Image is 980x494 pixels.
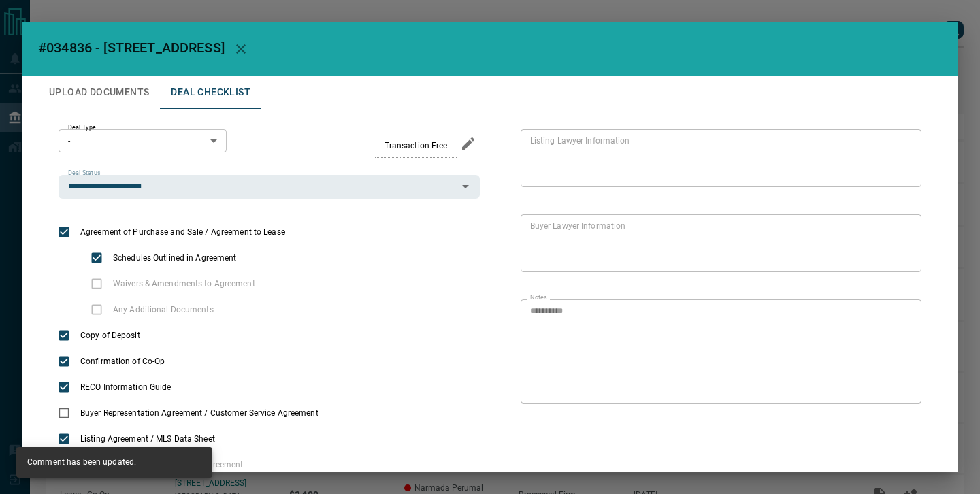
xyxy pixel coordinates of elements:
[110,278,259,290] span: Waivers & Amendments to Agreement
[530,220,906,267] textarea: text field
[38,39,225,56] span: #034836 - [STREET_ADDRESS]
[110,303,217,316] span: Any Additional Documents
[110,252,240,264] span: Schedules Outlined in Agreement
[68,169,100,178] label: Deal Status
[77,407,322,419] span: Buyer Representation Agreement / Customer Service Agreement
[59,129,227,152] div: -
[530,135,906,182] textarea: text field
[77,355,168,367] span: Confirmation of Co-Op
[68,123,96,132] label: Deal Type
[27,451,136,474] div: Comment has been updated.
[38,76,160,109] button: Upload Documents
[530,293,546,302] label: Notes
[77,329,144,342] span: Copy of Deposit
[456,177,475,196] button: Open
[160,76,261,109] button: Deal Checklist
[77,226,289,238] span: Agreement of Purchase and Sale / Agreement to Lease
[457,132,480,155] button: edit
[530,306,906,398] textarea: text field
[77,433,218,445] span: Listing Agreement / MLS Data Sheet
[77,381,174,393] span: RECO Information Guide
